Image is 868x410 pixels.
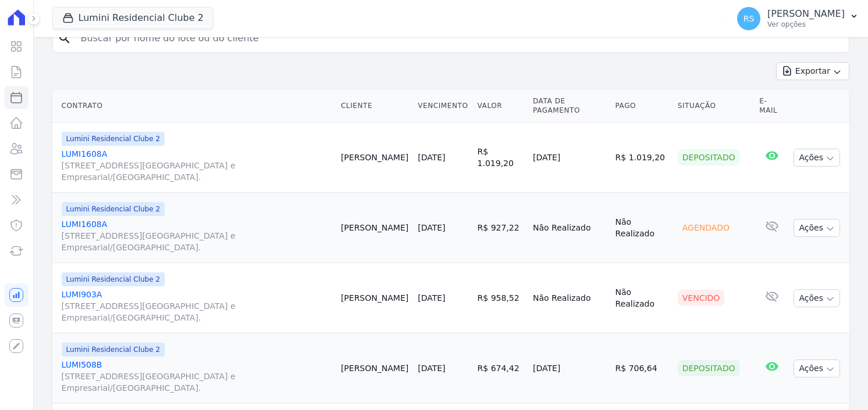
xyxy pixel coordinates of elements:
[74,27,844,50] input: Buscar por nome do lote ou do cliente
[418,223,445,232] a: [DATE]
[413,89,472,123] th: Vencimento
[767,8,845,20] p: [PERSON_NAME]
[678,360,740,376] div: Depositado
[794,359,840,377] button: Ações
[776,62,849,80] button: Exportar
[62,359,332,394] a: LUMI508B[STREET_ADDRESS][GEOGRAPHIC_DATA] e Empresarial/[GEOGRAPHIC_DATA].
[62,132,165,146] span: Lumini Residencial Clube 2
[62,148,332,183] a: LUMI1608A[STREET_ADDRESS][GEOGRAPHIC_DATA] e Empresarial/[GEOGRAPHIC_DATA].
[794,149,840,167] button: Ações
[418,364,445,373] a: [DATE]
[611,123,673,193] td: R$ 1.019,20
[528,123,611,193] td: [DATE]
[62,289,332,323] a: LUMI903A[STREET_ADDRESS][GEOGRAPHIC_DATA] e Empresarial/[GEOGRAPHIC_DATA].
[755,89,789,123] th: E-mail
[678,149,740,166] div: Depositado
[62,218,332,253] a: LUMI1608A[STREET_ADDRESS][GEOGRAPHIC_DATA] e Empresarial/[GEOGRAPHIC_DATA].
[728,2,868,35] button: RS [PERSON_NAME] Ver opções
[62,160,332,183] span: [STREET_ADDRESS][GEOGRAPHIC_DATA] e Empresarial/[GEOGRAPHIC_DATA].
[62,202,165,216] span: Lumini Residencial Clube 2
[473,263,528,333] td: R$ 958,52
[611,333,673,404] td: R$ 706,64
[678,220,734,236] div: Agendado
[62,230,332,253] span: [STREET_ADDRESS][GEOGRAPHIC_DATA] e Empresarial/[GEOGRAPHIC_DATA].
[528,263,611,333] td: Não Realizado
[58,31,72,45] i: search
[336,263,413,333] td: [PERSON_NAME]
[611,193,673,263] td: Não Realizado
[673,89,755,123] th: Situação
[611,89,673,123] th: Pago
[418,153,445,162] a: [DATE]
[744,15,755,23] span: RS
[62,371,332,394] span: [STREET_ADDRESS][GEOGRAPHIC_DATA] e Empresarial/[GEOGRAPHIC_DATA].
[62,300,332,323] span: [STREET_ADDRESS][GEOGRAPHIC_DATA] e Empresarial/[GEOGRAPHIC_DATA].
[794,219,840,237] button: Ações
[767,20,845,29] p: Ver opções
[52,89,336,123] th: Contrato
[794,289,840,307] button: Ações
[473,123,528,193] td: R$ 1.019,20
[611,263,673,333] td: Não Realizado
[336,89,413,123] th: Cliente
[528,193,611,263] td: Não Realizado
[473,333,528,404] td: R$ 674,42
[678,290,725,306] div: Vencido
[52,7,214,29] button: Lumini Residencial Clube 2
[528,89,611,123] th: Data de Pagamento
[418,293,445,303] a: [DATE]
[528,333,611,404] td: [DATE]
[473,193,528,263] td: R$ 927,22
[336,193,413,263] td: [PERSON_NAME]
[336,123,413,193] td: [PERSON_NAME]
[62,272,165,286] span: Lumini Residencial Clube 2
[336,333,413,404] td: [PERSON_NAME]
[473,89,528,123] th: Valor
[62,343,165,357] span: Lumini Residencial Clube 2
